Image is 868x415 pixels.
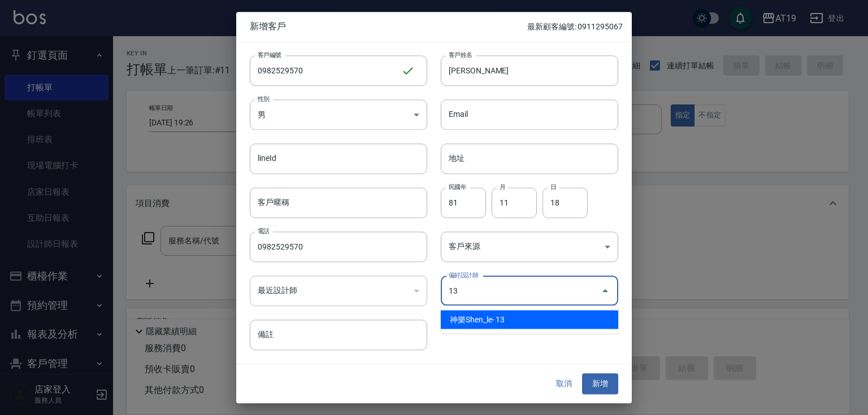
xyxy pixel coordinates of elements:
label: 偏好設計師 [449,270,478,279]
label: 日 [550,182,556,191]
span: 新增客戶 [250,21,527,32]
button: 取消 [546,374,582,395]
p: 最新顧客編號: 0911295067 [527,21,623,33]
li: 神樂Shen_le- 13 [441,311,618,329]
div: 男 [250,99,427,130]
label: 民國年 [449,182,466,191]
label: 性別 [258,94,270,103]
button: 新增 [582,374,618,395]
label: 月 [500,182,505,191]
label: 電話 [258,226,270,235]
button: Close [596,282,614,300]
label: 客戶姓名 [449,50,472,59]
label: 客戶編號 [258,50,281,59]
